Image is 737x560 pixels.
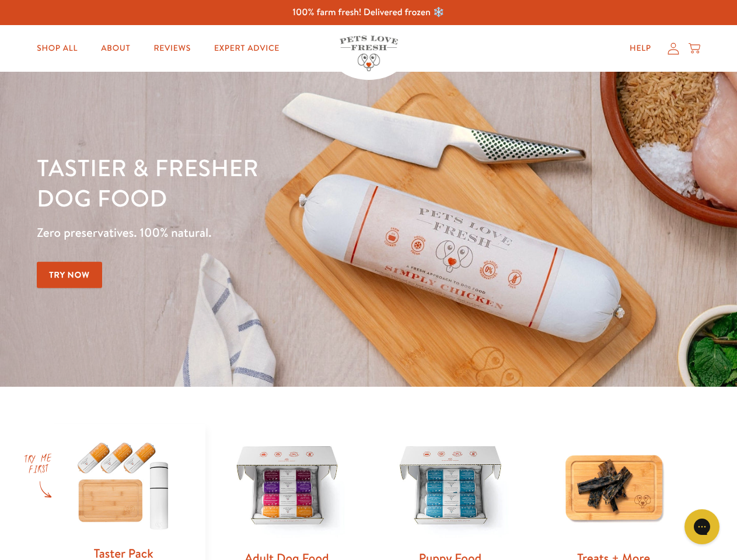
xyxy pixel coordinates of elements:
[620,37,661,60] a: Help
[144,37,200,60] a: Reviews
[340,36,398,71] img: Pets Love Fresh
[205,37,289,60] a: Expert Advice
[92,37,139,60] a: About
[37,262,102,288] a: Try Now
[679,505,725,548] iframe: Gorgias live chat messenger
[37,222,479,243] p: Zero preservatives. 100% natural.
[27,37,87,60] a: Shop All
[37,152,479,213] h1: Tastier & fresher dog food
